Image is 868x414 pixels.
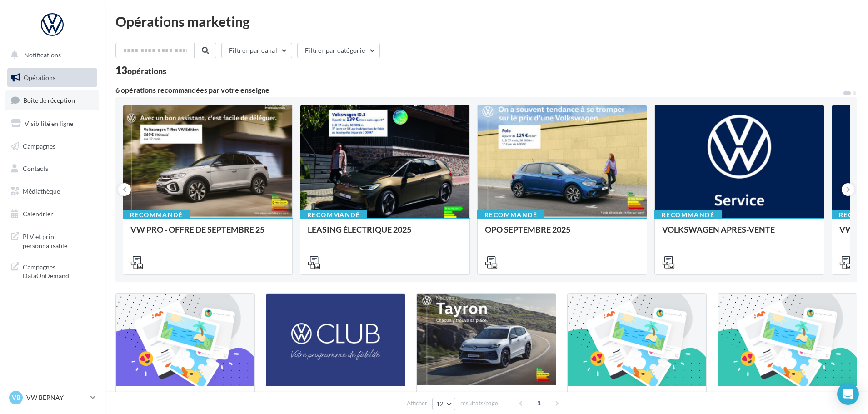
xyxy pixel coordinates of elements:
div: Recommandé [123,210,190,220]
span: Notifications [24,51,61,59]
a: Calendrier [5,205,99,224]
span: Afficher [407,399,427,408]
p: VW BERNAY [26,393,87,402]
span: PLV et print personnalisable [23,230,94,250]
button: Filtrer par catégorie [297,43,380,58]
span: Opérations [24,74,55,81]
button: Filtrer par canal [221,43,292,58]
div: Recommandé [654,210,722,220]
div: LEASING ÉLECTRIQUE 2025 [308,225,462,243]
div: VOLKSWAGEN APRES-VENTE [662,225,817,243]
span: 1 [532,396,546,410]
span: VB [12,393,20,402]
div: OPO SEPTEMBRE 2025 [485,225,639,243]
div: 13 [115,65,166,75]
span: Campagnes [23,142,55,150]
div: VW PRO - OFFRE DE SEPTEMBRE 25 [130,225,285,243]
span: Boîte de réception [23,96,75,104]
button: Notifications [5,45,95,65]
span: Campagnes DataOnDemand [23,261,94,280]
div: 6 opérations recommandées par votre enseigne [115,86,843,94]
span: Calendrier [23,210,53,218]
span: Contacts [23,165,48,172]
span: Médiathèque [23,187,60,195]
a: Visibilité en ligne [5,114,99,133]
div: Recommandé [477,210,544,220]
button: 12 [432,398,455,410]
div: Recommandé [300,210,367,220]
a: PLV et print personnalisable [5,227,99,254]
a: Opérations [5,68,99,87]
div: opérations [127,67,166,75]
a: Médiathèque [5,182,99,201]
a: Contacts [5,159,99,178]
a: Campagnes DataOnDemand [5,257,99,284]
span: Visibilité en ligne [25,120,73,127]
span: résultats/page [460,399,498,408]
a: Boîte de réception [5,90,99,110]
a: VB VW BERNAY [7,389,97,406]
div: Open Intercom Messenger [837,383,859,405]
span: 12 [436,400,444,408]
div: Opérations marketing [115,15,857,28]
a: Campagnes [5,137,99,156]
